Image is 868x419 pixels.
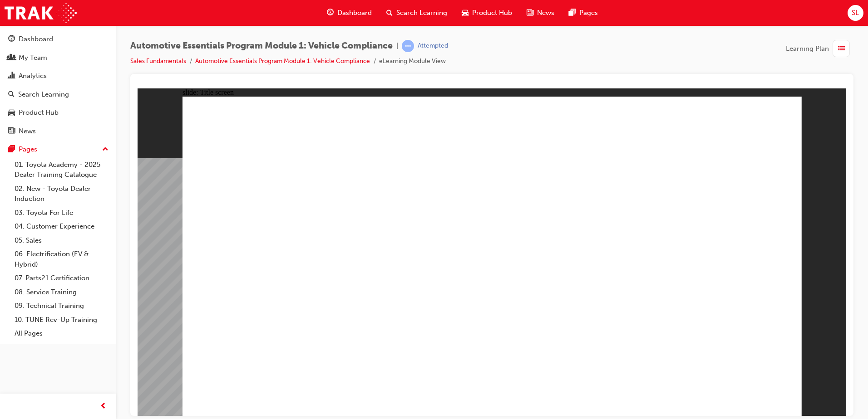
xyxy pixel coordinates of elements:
[4,31,112,48] a: Dashboard
[4,29,112,141] button: DashboardMy TeamAnalyticsSearch LearningProduct HubNews
[519,4,562,22] a: news-iconNews
[11,182,112,206] a: 02. New - Toyota Dealer Induction
[8,91,15,99] span: search-icon
[19,53,47,63] div: My Team
[102,144,108,156] span: up-icon
[852,8,859,18] span: SL
[11,271,112,285] a: 07. Parts21 Certification
[786,44,829,54] span: Learning Plan
[130,57,186,65] a: Sales Fundamentals
[195,57,370,65] a: Automotive Essentials Program Module 1: Vehicle Compliance
[569,7,576,19] span: pages-icon
[379,56,446,67] li: eLearning Module View
[4,104,112,121] a: Product Hub
[386,7,393,19] span: search-icon
[472,8,512,18] span: Product Hub
[337,8,372,18] span: Dashboard
[786,40,853,57] button: Learning Plan
[579,8,598,18] span: Pages
[11,234,112,248] a: 05. Sales
[4,68,112,84] a: Analytics
[462,7,469,19] span: car-icon
[320,4,379,22] a: guage-iconDashboard
[4,141,112,158] button: Pages
[848,5,863,21] button: SL
[11,219,112,234] a: 04. Customer Experience
[19,71,47,81] div: Analytics
[454,4,519,22] a: car-iconProduct Hub
[19,107,59,118] div: Product Hub
[11,285,112,299] a: 08. Service Training
[11,247,112,271] a: 06. Electrification (EV & Hybrid)
[402,40,414,52] span: learningRecordVerb_ATTEMPT-icon
[418,42,448,50] div: Attempted
[100,401,107,412] span: prev-icon
[8,72,15,80] span: chart-icon
[396,8,447,18] span: Search Learning
[8,127,15,136] span: news-icon
[8,146,15,154] span: pages-icon
[396,41,398,51] span: |
[379,4,454,22] a: search-iconSearch Learning
[4,49,112,66] a: My Team
[537,8,554,18] span: News
[11,158,112,182] a: 01. Toyota Academy - 2025 Dealer Training Catalogue
[527,7,533,19] span: news-icon
[838,43,845,54] span: list-icon
[8,54,15,62] span: people-icon
[562,4,605,22] a: pages-iconPages
[11,313,112,327] a: 10. TUNE Rev-Up Training
[19,126,36,136] div: News
[11,206,112,220] a: 03. Toyota For Life
[19,34,53,44] div: Dashboard
[11,326,112,341] a: All Pages
[5,3,77,23] img: Trak
[19,144,37,155] div: Pages
[8,35,15,44] span: guage-icon
[4,123,112,140] a: News
[4,86,112,103] a: Search Learning
[8,109,15,117] span: car-icon
[327,7,334,19] span: guage-icon
[11,299,112,313] a: 09. Technical Training
[18,89,69,100] div: Search Learning
[130,41,393,51] span: Automotive Essentials Program Module 1: Vehicle Compliance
